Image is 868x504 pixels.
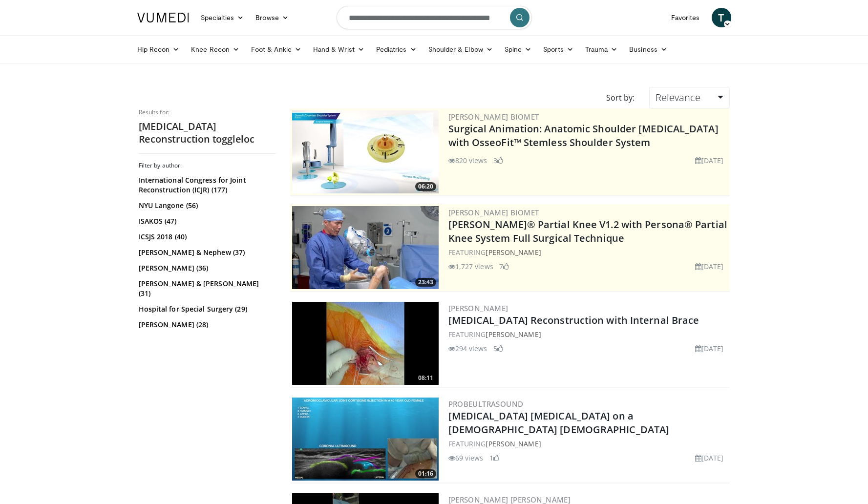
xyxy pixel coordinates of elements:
li: 1,727 views [448,261,493,272]
a: Favorites [665,8,706,27]
img: ed9a403a-6744-48f6-8499-654f3e3bc660.300x170_q85_crop-smart_upscale.jpg [292,398,439,481]
a: ICSJS 2018 (40) [139,232,273,242]
span: 06:20 [415,182,436,191]
a: Foot & Ankle [245,40,307,59]
div: Sort by: [599,87,642,108]
a: Hospital for Special Surgery (29) [139,304,273,314]
a: [PERSON_NAME] & [PERSON_NAME] (31) [139,279,273,298]
a: International Congress for Joint Reconstruction (ICJR) (177) [139,175,273,195]
a: Browse [250,8,295,27]
a: [PERSON_NAME] Biomet [448,208,539,217]
a: ISAKOS (47) [139,216,273,226]
span: 23:43 [415,278,436,287]
div: FEATURING [448,439,728,449]
a: NYU Langone (56) [139,201,273,210]
li: 5 [493,343,503,354]
a: Business [623,40,673,59]
a: Relevance [649,87,729,108]
a: Hip Recon [131,40,186,59]
a: Pediatrics [370,40,423,59]
a: [PERSON_NAME] [486,330,541,339]
li: 820 views [448,155,487,166]
a: 01:16 [292,398,439,481]
a: 23:43 [292,206,439,289]
li: [DATE] [695,155,724,166]
a: [PERSON_NAME] Biomet [448,112,539,122]
li: [DATE] [695,453,724,463]
li: 1 [489,453,499,463]
a: 08:11 [292,302,439,385]
li: [DATE] [695,261,724,272]
a: T [712,8,731,27]
div: FEATURING [448,329,728,339]
a: Shoulder & Elbow [423,40,499,59]
input: Search topics, interventions [337,6,532,29]
a: Surgical Animation: Anatomic Shoulder [MEDICAL_DATA] with OsseoFit™ Stemless Shoulder System [448,122,719,149]
a: Trauma [579,40,624,59]
span: Relevance [656,91,700,104]
img: 84e7f812-2061-4fff-86f6-cdff29f66ef4.300x170_q85_crop-smart_upscale.jpg [292,110,439,193]
p: Results for: [139,108,275,116]
li: 7 [499,261,509,272]
a: Probeultrasound [448,399,524,409]
li: 3 [493,155,503,166]
li: 69 views [448,453,484,463]
a: [PERSON_NAME]® Partial Knee V1.2 with Persona® Partial Knee System Full Surgical Technique [448,218,727,245]
a: Sports [537,40,579,59]
img: VuMedi Logo [137,13,189,22]
a: Knee Recon [185,40,245,59]
img: 5235ebf1-1e42-43ea-b322-e39e20a6d0e8.300x170_q85_crop-smart_upscale.jpg [292,302,439,385]
a: [MEDICAL_DATA] [MEDICAL_DATA] on a [DEMOGRAPHIC_DATA] [DEMOGRAPHIC_DATA] [448,409,670,436]
a: [PERSON_NAME] [448,303,508,313]
a: Spine [499,40,537,59]
h3: Filter by author: [139,162,275,169]
a: Hand & Wrist [307,40,370,59]
a: [PERSON_NAME] & Nephew (37) [139,248,273,257]
li: [DATE] [695,343,724,354]
img: 99b1778f-d2b2-419a-8659-7269f4b428ba.300x170_q85_crop-smart_upscale.jpg [292,206,439,289]
li: 294 views [448,343,487,354]
a: [PERSON_NAME] [486,439,541,448]
span: 01:16 [415,469,436,478]
a: [PERSON_NAME] (36) [139,263,273,273]
span: 08:11 [415,374,436,382]
a: [PERSON_NAME] (28) [139,320,273,330]
a: [PERSON_NAME] [486,248,541,257]
a: [MEDICAL_DATA] Reconstruction with Internal Brace [448,314,699,327]
a: Specialties [195,8,250,27]
h2: [MEDICAL_DATA] Reconstruction toggleloc [139,120,275,146]
a: 06:20 [292,110,439,193]
div: FEATURING [448,247,728,257]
